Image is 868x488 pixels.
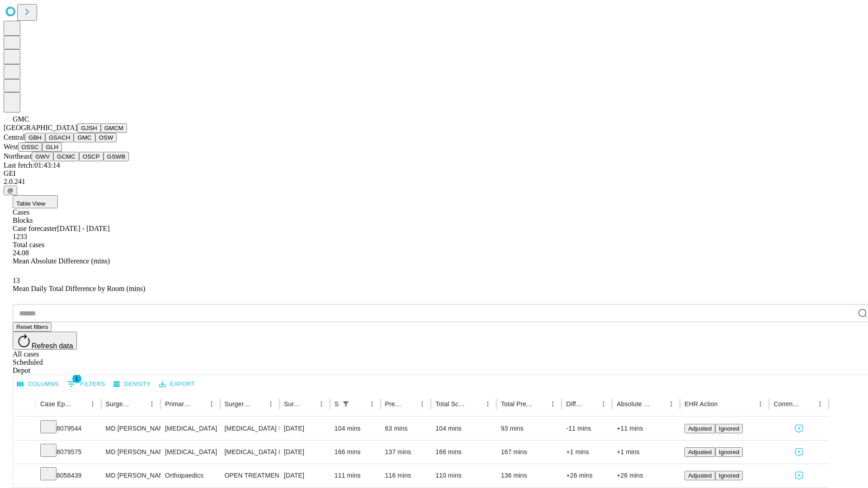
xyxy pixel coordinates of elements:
div: Total Predicted Duration [501,400,533,408]
button: Menu [366,398,378,410]
span: Last fetch: 01:43:14 [4,161,60,169]
div: +26 mins [617,464,675,487]
div: 2.0.241 [4,178,864,186]
div: 167 mins [501,441,557,464]
button: GSWB [104,152,129,161]
button: Sort [74,398,86,410]
button: Sort [534,398,547,410]
div: [MEDICAL_DATA] [165,417,215,440]
div: Absolute Difference [617,400,651,408]
button: Sort [193,398,205,410]
div: MD [PERSON_NAME] [PERSON_NAME] [106,464,156,487]
button: Select columns [15,377,61,391]
button: Show filters [65,377,108,391]
div: Surgeon Name [106,400,132,408]
span: Adjusted [688,425,712,432]
button: Ignored [715,447,743,457]
button: Sort [302,398,315,410]
div: [DATE] [284,417,325,440]
button: Sort [252,398,264,410]
span: Mean Absolute Difference (mins) [13,257,110,265]
span: Mean Daily Total Difference by Room (mins) [13,285,145,292]
div: +11 mins [617,417,675,440]
button: GBH [25,133,45,142]
button: GMCM [101,123,127,133]
div: 137 mins [385,441,427,464]
div: Primary Service [165,400,191,408]
span: Central [4,133,25,141]
button: Expand [18,468,31,484]
span: Table View [16,200,45,207]
div: 166 mins [335,441,376,464]
button: Menu [547,398,559,410]
div: Surgery Name [225,400,251,408]
button: Adjusted [684,424,715,433]
div: MD [PERSON_NAME] [PERSON_NAME] Md [106,441,156,464]
div: [DATE] [284,441,325,464]
button: Menu [665,398,678,410]
button: OSW [95,133,117,142]
div: GEI [4,169,864,178]
div: MD [PERSON_NAME] A Md [106,417,156,440]
button: Menu [814,398,826,410]
span: 13 [13,277,20,284]
div: 166 mins [435,441,492,464]
div: 93 mins [501,417,557,440]
div: +1 mins [617,441,675,464]
span: Reset filters [16,324,48,330]
button: GSACH [45,133,74,142]
button: Expand [18,445,31,460]
button: Menu [481,398,494,410]
div: 104 mins [435,417,492,440]
button: Ignored [715,424,743,433]
button: Menu [416,398,429,410]
div: [MEDICAL_DATA] DIAGNOSTIC [225,441,275,464]
div: 8058439 [40,464,97,487]
button: Menu [754,398,767,410]
span: Adjusted [688,449,712,455]
div: +26 mins [566,464,608,487]
div: -11 mins [566,417,608,440]
div: 110 mins [435,464,492,487]
span: Case forecaster [13,225,57,232]
span: 1 [72,374,81,383]
span: @ [7,187,14,194]
button: GLH [42,142,61,152]
div: EHR Action [684,400,717,408]
div: Comments [774,400,800,408]
div: 116 mins [385,464,427,487]
button: Reset filters [13,322,52,332]
button: Export [157,377,197,391]
span: 24.08 [13,249,29,257]
button: Table View [13,195,58,208]
button: Menu [86,398,99,410]
button: Adjusted [684,471,715,480]
button: @ [4,186,17,195]
button: Expand [18,421,31,437]
div: Difference [566,400,584,408]
button: Refresh data [13,332,77,350]
div: [DATE] [284,464,325,487]
button: Menu [146,398,158,410]
span: [GEOGRAPHIC_DATA] [4,124,77,131]
div: Orthopaedics [165,464,215,487]
span: Refresh data [32,342,73,350]
button: OSSC [18,142,42,152]
button: Menu [264,398,277,410]
span: Ignored [719,425,739,432]
button: GMC [74,133,95,142]
button: Menu [205,398,218,410]
div: 8079544 [40,417,97,440]
button: GWV [32,152,53,161]
span: 1233 [13,233,27,240]
div: Case Epic Id [40,400,73,408]
div: 1 active filter [340,398,352,410]
span: [DATE] - [DATE] [57,225,109,232]
div: OPEN TREATMENT PROXIMAL [MEDICAL_DATA] UNICONDYLAR [225,464,275,487]
button: Sort [469,398,481,410]
span: Ignored [719,472,739,479]
button: Sort [585,398,597,410]
button: Sort [652,398,665,410]
button: Ignored [715,471,743,480]
div: 104 mins [335,417,376,440]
